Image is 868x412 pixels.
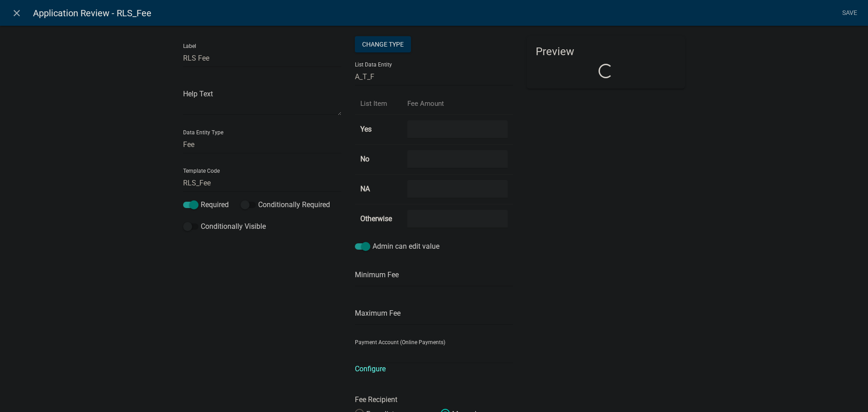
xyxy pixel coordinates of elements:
[241,199,330,210] label: Conditionally Required
[183,199,229,210] label: Required
[355,241,439,252] label: Admin can edit value
[183,221,266,232] label: Conditionally Visible
[402,93,513,114] th: Fee Amount
[536,45,676,58] h5: Preview
[11,8,22,19] i: close
[355,144,402,174] th: No
[348,394,520,405] div: Fee Recipient
[33,4,151,22] span: Application Review - RLS_Fee
[355,36,411,52] div: Change Type
[355,93,402,114] th: List Item
[355,365,386,373] a: Configure
[355,204,402,234] th: Otherwise
[355,114,402,144] th: Yes
[355,174,402,204] th: NA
